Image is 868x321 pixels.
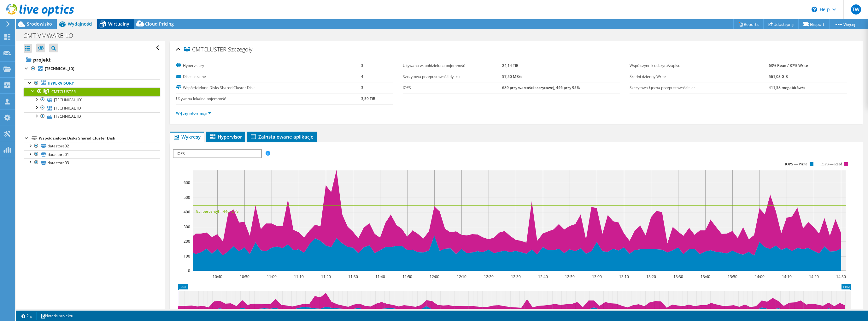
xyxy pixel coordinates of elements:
[24,79,160,87] a: Hypervisory
[24,112,160,121] a: [TECHNICAL_ID]
[361,63,363,68] b: 3
[173,150,261,158] span: IOPS
[809,274,818,279] text: 14:20
[402,274,412,279] text: 11:50
[851,4,861,15] span: TW
[630,74,769,80] label: Średni dzienny Write
[361,85,363,90] b: 3
[294,274,303,279] text: 11:10
[820,162,842,166] text: IOPS — Read
[836,274,846,279] text: 14:30
[212,274,222,279] text: 10:40
[630,62,769,69] label: Współczynnik odczytu/zapisu
[361,96,375,101] b: 3,59 TiB
[484,274,493,279] text: 12:20
[209,134,242,140] span: Hypervisor
[184,224,190,229] text: 300
[24,96,160,104] a: [TECHNICAL_ID]
[673,274,683,279] text: 13:30
[184,46,226,53] span: CMTCLUSTER
[456,274,466,279] text: 12:10
[24,150,160,158] a: datastore01
[348,274,358,279] text: 11:30
[769,63,808,68] b: 63% Read / 37% Write
[184,239,190,244] text: 200
[403,85,502,91] label: IOPS
[812,7,817,12] svg: \n
[429,274,439,279] text: 12:00
[727,274,737,279] text: 13:50
[403,62,502,69] label: Używana współdzielona pojemność
[239,274,249,279] text: 10:50
[17,312,37,320] a: 2
[176,74,361,80] label: Disks lokalne
[565,274,574,279] text: 12:50
[403,74,502,80] label: Szczytowa przepustowość dysku
[321,274,331,279] text: 11:20
[538,274,548,279] text: 12:40
[27,21,52,27] span: Środowisko
[798,19,830,29] a: Eksport
[700,274,710,279] text: 13:40
[782,274,791,279] text: 14:10
[267,274,276,279] text: 11:00
[769,74,788,79] b: 561,03 GiB
[184,253,190,259] text: 100
[184,180,190,185] text: 600
[630,85,769,91] label: Szczytowa łączna przepustowość sieci
[250,134,314,140] span: Zainstalowane aplikacje
[145,21,174,27] span: Cloud Pricing
[176,96,361,102] label: Używana lokalna pojemność
[68,21,92,27] span: Wydajności
[24,158,160,167] a: datastore03
[829,19,860,29] a: Więcej
[188,268,190,273] text: 0
[502,63,519,68] b: 24,14 TiB
[45,66,74,71] b: [TECHNICAL_ID]
[184,195,190,200] text: 500
[228,45,252,53] span: Szczegóły
[24,87,160,96] a: CMTCLUSTER
[375,274,385,279] text: 11:40
[21,32,83,39] h1: CMT-VMWARE-LO
[39,134,160,142] div: Współdzielone Disks Shared Cluster Disk
[108,21,129,27] span: Wirtualny
[754,274,764,279] text: 14:00
[24,65,160,73] a: [TECHNICAL_ID]
[196,209,239,214] text: 95. percentyl = 446 IOPS
[184,209,190,215] text: 400
[733,19,764,29] a: Reports
[785,162,807,166] text: IOPS — Write
[176,85,361,91] label: Współdzielone Disks Shared Cluster Disk
[24,142,160,150] a: datastore02
[361,74,363,79] b: 4
[173,134,201,140] span: Wykresy
[176,110,211,116] a: Więcej informacji
[51,89,76,94] span: CMTCLUSTER
[763,19,799,29] a: Udostępnij
[619,274,629,279] text: 13:10
[24,104,160,112] a: [TECHNICAL_ID]
[24,55,160,65] a: projekt
[592,274,601,279] text: 13:00
[511,274,520,279] text: 12:30
[502,85,580,90] b: 689 przy wartości szczytowej, 446 przy 95%
[36,312,78,320] a: Notatki projektu
[646,274,656,279] text: 13:20
[769,85,805,90] b: 411,58 megabitów/s
[502,74,522,79] b: 57,50 MB/s
[176,62,361,69] label: Hypervisory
